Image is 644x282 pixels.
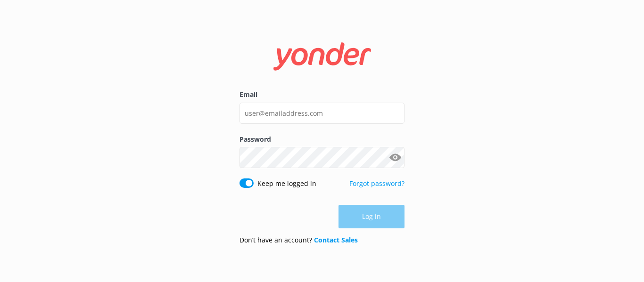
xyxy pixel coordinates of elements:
input: user@emailaddress.com [239,103,405,124]
label: Password [239,134,405,145]
p: Don’t have an account? [239,235,358,245]
label: Email [239,89,405,100]
button: Show password [386,148,405,167]
a: Contact Sales [314,235,358,244]
a: Forgot password? [349,179,405,188]
label: Keep me logged in [257,178,316,189]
